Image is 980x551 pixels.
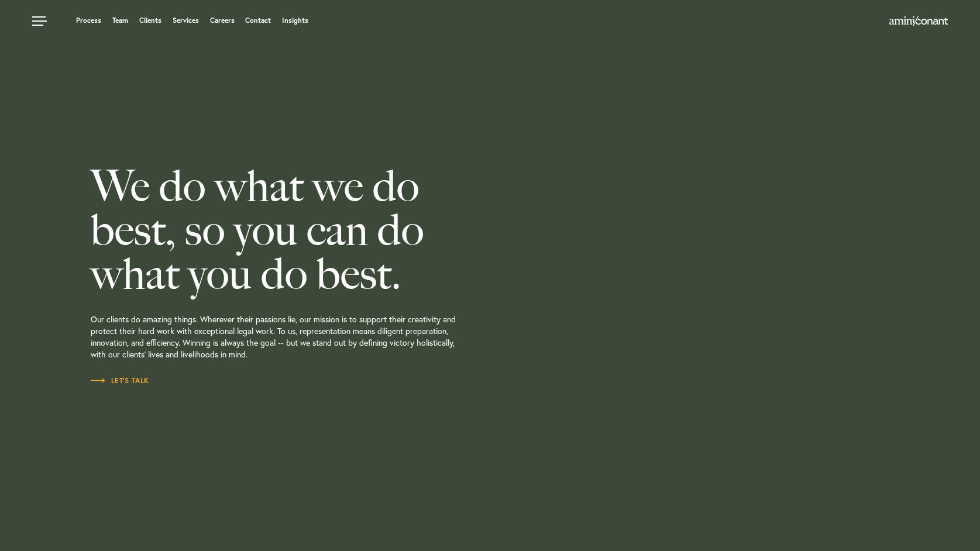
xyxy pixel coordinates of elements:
[139,17,161,24] a: Clients
[91,377,149,384] span: Let’s Talk
[282,17,308,24] a: Insights
[173,17,199,24] a: Services
[210,17,235,24] a: Careers
[112,17,128,24] a: Team
[889,16,948,26] img: Amini & Conant
[91,296,563,375] p: Our clients do amazing things. Wherever their passions lie, our mission is to support their creat...
[76,17,101,24] a: Process
[245,17,271,24] a: Contact
[91,375,149,387] a: Let’s Talk
[91,164,563,296] h2: We do what we do best, so you can do what you do best.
